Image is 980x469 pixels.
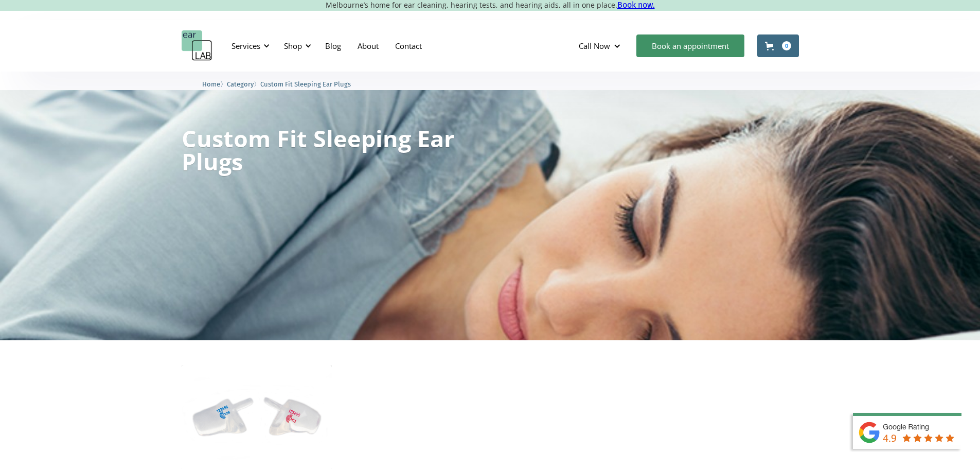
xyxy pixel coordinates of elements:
[202,79,220,89] a: Home
[284,41,302,51] div: Shop
[636,34,744,57] a: Book an appointment
[757,34,799,57] a: Open cart
[182,30,212,61] a: home
[782,41,791,50] div: 0
[571,30,631,61] div: Call Now
[202,80,220,88] span: Home
[202,79,227,90] li: 〉
[387,31,430,61] a: Contact
[349,31,387,61] a: About
[227,79,260,90] li: 〉
[260,79,351,89] a: Custom Fit Sleeping Ear Plugs
[182,127,455,173] h1: Custom Fit Sleeping Ear Plugs
[231,41,260,51] div: Services
[317,31,349,61] a: Blog
[225,30,273,61] div: Services
[260,80,351,88] span: Custom Fit Sleeping Ear Plugs
[579,41,610,51] div: Call Now
[227,79,254,89] a: Category
[227,80,254,88] span: Category
[278,30,314,61] div: Shop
